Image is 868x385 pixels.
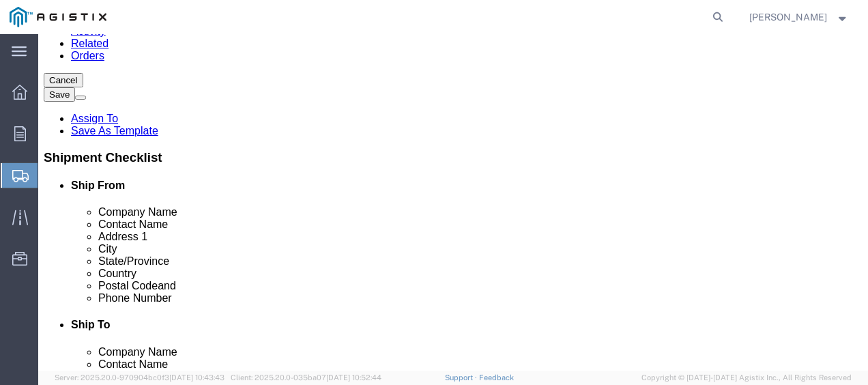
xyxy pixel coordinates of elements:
img: logo [10,7,106,27]
a: Support [445,373,479,382]
span: [DATE] 10:43:43 [169,373,225,382]
button: [PERSON_NAME] [749,9,850,25]
span: Server: 2025.20.0-970904bc0f3 [55,373,225,382]
span: Client: 2025.20.0-035ba07 [231,373,381,382]
a: Feedback [479,373,514,382]
iframe: FS Legacy Container [38,34,868,371]
span: Copyright © [DATE]-[DATE] Agistix Inc., All Rights Reserved [641,372,852,384]
span: [DATE] 10:52:44 [326,373,381,382]
span: Louis Ortiz [749,10,827,25]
